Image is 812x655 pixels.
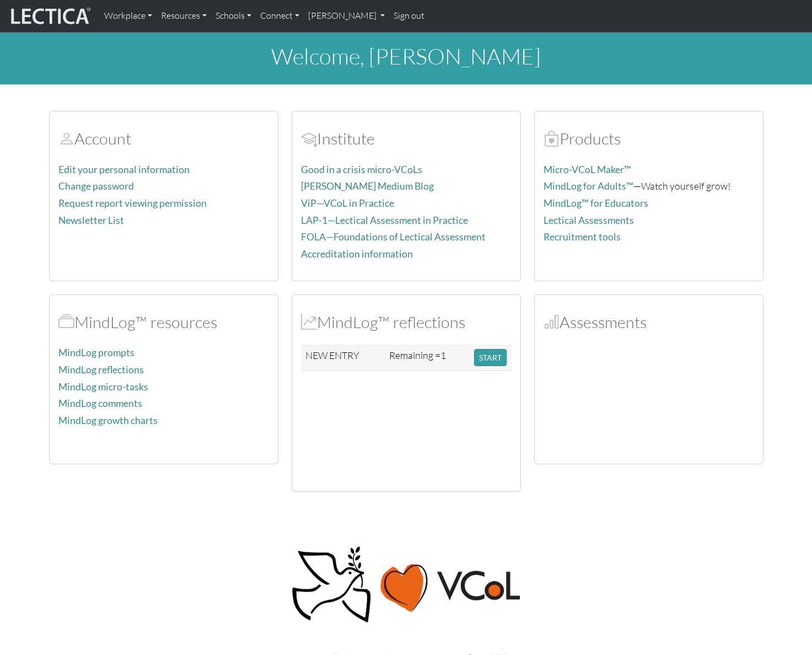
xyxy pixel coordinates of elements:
[301,128,317,148] span: Account
[8,6,91,26] img: lecticalive
[58,180,134,192] a: Change password
[100,4,157,28] a: Workplace
[389,4,429,28] a: Sign out
[157,4,211,28] a: Resources
[301,197,394,209] a: ViP—VCoL in Practice
[544,197,648,209] a: MindLog™ for Educators
[474,349,507,366] button: START
[544,128,560,148] span: Products
[301,164,422,175] a: Good in a crisis micro-VCoLs
[58,197,207,209] a: Request report viewing permission
[58,415,158,426] a: MindLog growth charts
[256,4,304,28] a: Connect
[304,4,389,28] a: [PERSON_NAME]
[58,398,142,409] a: MindLog comments
[58,312,74,332] span: MindLog™ resources
[58,364,144,375] a: MindLog reflections
[58,214,124,226] a: Newsletter List
[544,312,560,332] span: Assessments
[301,231,486,243] a: FOLA—Foundations of Lectical Assessment
[301,129,512,148] h2: Institute
[544,164,631,175] a: Micro-VCoL Maker™
[58,381,148,393] a: MindLog micro-tasks
[58,347,135,358] a: MindLog prompts
[301,180,434,192] a: [PERSON_NAME] Medium Blog
[58,164,190,175] a: Edit your personal information
[288,545,524,625] img: Peace, love, VCoL
[301,312,317,332] span: MindLog
[440,349,446,361] span: 1
[301,214,468,226] a: LAP-1—Lectical Assessment in Practice
[301,313,512,332] h2: MindLog™ reflections
[544,178,754,194] p: —Watch yourself grow!
[301,248,413,260] a: Accreditation information
[544,231,621,243] a: Recruitment tools
[301,345,385,371] td: NEW ENTRY
[544,129,754,148] h2: Products
[211,4,256,28] a: Schools
[58,128,74,148] span: Account
[58,313,269,332] h2: MindLog™ resources
[544,313,754,332] h2: Assessments
[385,345,470,371] td: Remaining =
[58,129,269,148] h2: Account
[544,214,634,226] a: Lectical Assessments
[544,180,633,192] a: MindLog for Adults™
